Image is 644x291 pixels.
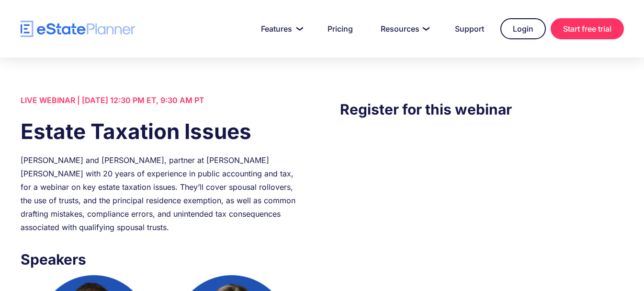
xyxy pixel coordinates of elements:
[316,19,364,38] a: Pricing
[21,21,136,37] a: home
[21,116,304,146] h1: Estate Taxation Issues
[443,19,496,38] a: Support
[21,153,304,234] div: [PERSON_NAME] and [PERSON_NAME], partner at [PERSON_NAME] [PERSON_NAME] with 20 years of experien...
[21,248,304,270] h3: Speakers
[21,93,304,107] div: LIVE WEBINAR | [DATE] 12:30 PM ET, 9:30 AM PT
[500,18,546,39] a: Login
[249,19,311,38] a: Features
[340,98,623,120] h3: Register for this webinar
[369,19,439,38] a: Resources
[551,18,624,39] a: Start free trial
